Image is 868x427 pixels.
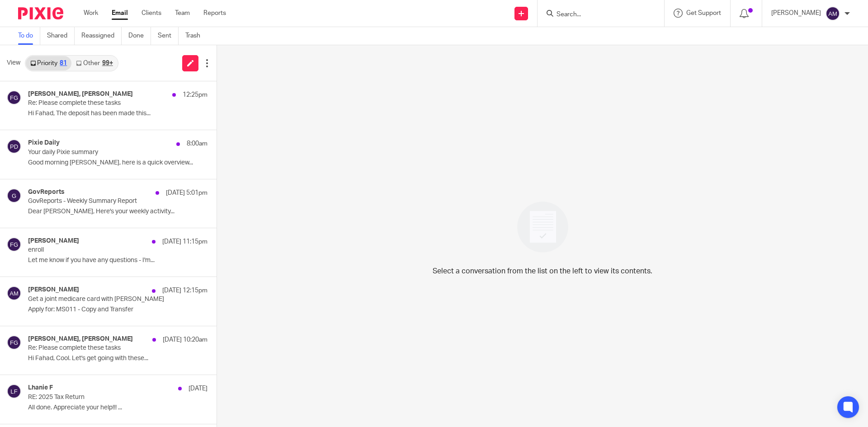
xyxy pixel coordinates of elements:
[28,257,208,264] p: Let me know if you have any questions - I'm...
[158,27,179,45] a: Sent
[686,10,721,16] span: Get Support
[556,11,637,19] input: Search
[28,197,172,205] p: GovReports - Weekly Summary Report
[28,404,208,412] p: All done. Appreciate your help!!! ...
[189,384,208,393] p: [DATE]
[162,286,208,295] p: [DATE] 12:15pm
[28,286,79,294] h4: [PERSON_NAME]
[142,9,161,18] a: Clients
[28,394,172,401] p: RE: 2025 Tax Return
[28,344,172,352] p: Re: Please complete these tasks
[71,56,117,70] a: Other99+
[28,335,133,343] h4: [PERSON_NAME], [PERSON_NAME]
[128,27,151,45] a: Done
[7,139,21,154] img: svg%3E
[28,110,208,117] p: Hi Fahad, The deposit has been made this...
[183,90,208,99] p: 12:25pm
[203,9,226,18] a: Reports
[28,237,79,245] h4: [PERSON_NAME]
[28,306,208,314] p: Apply for: MS011 - Copy and Transfer
[102,60,113,66] div: 99+
[28,296,172,303] p: Get a joint medicare card with [PERSON_NAME]
[28,188,65,196] h4: GovReports
[185,27,207,45] a: Trash
[84,9,98,18] a: Work
[18,27,40,45] a: To do
[163,335,208,344] p: [DATE] 10:20am
[7,286,21,300] img: svg%3E
[511,196,574,258] img: image
[28,159,208,167] p: Good morning [PERSON_NAME], here is a quick overview...
[26,56,71,70] a: Priority81
[7,58,20,68] span: View
[433,266,652,277] p: Select a conversation from the list on the left to view its contents.
[166,188,208,197] p: [DATE] 5:01pm
[28,139,60,147] h4: Pixie Daily
[28,149,172,156] p: Your daily Pixie summary
[18,7,63,19] img: Pixie
[7,90,21,105] img: svg%3E
[28,246,172,254] p: enroll
[28,90,133,98] h4: [PERSON_NAME], [PERSON_NAME]
[771,9,821,18] p: [PERSON_NAME]
[81,27,122,45] a: Reassigned
[28,384,53,392] h4: Lhanie F
[28,208,208,216] p: Dear [PERSON_NAME], Here's your weekly activity...
[28,99,172,107] p: Re: Please complete these tasks
[7,237,21,252] img: svg%3E
[28,355,208,362] p: Hi Fahad, Cool. Let's get going with these...
[112,9,128,18] a: Email
[162,237,208,246] p: [DATE] 11:15pm
[7,188,21,203] img: svg%3E
[175,9,190,18] a: Team
[47,27,75,45] a: Shared
[60,60,67,66] div: 81
[187,139,208,148] p: 8:00am
[7,384,21,399] img: svg%3E
[826,6,840,21] img: svg%3E
[7,335,21,350] img: svg%3E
